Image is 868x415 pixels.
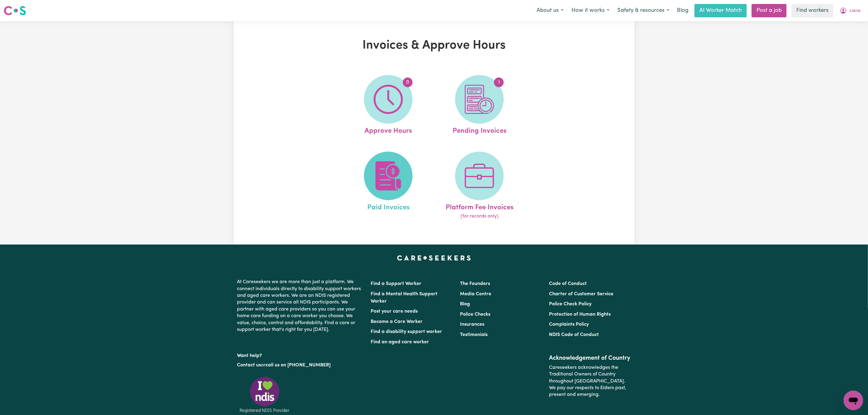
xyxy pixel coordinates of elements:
span: Platform Fee Invoices [446,200,513,213]
a: Careseekers logo [4,4,26,18]
span: Paid Invoices [367,200,410,213]
a: Protection of Human Rights [549,312,611,317]
span: Approve Hours [365,124,412,136]
p: At Careseekers we are more than just a platform. We connect individuals directly to disability su... [237,276,364,335]
span: Pending Invoices [453,124,506,136]
a: NDIS Code of Conduct [549,332,599,337]
a: Post a job [752,4,787,17]
h2: Acknowledgement of Country [549,355,631,362]
a: AI Worker Match [695,4,747,17]
button: Safety & resources [613,4,673,17]
a: Find a Support Worker [371,281,422,286]
button: My Account [836,4,864,17]
a: Charter of Customer Service [549,292,613,297]
a: Find workers [791,4,833,17]
span: Liana [849,8,860,14]
a: Testimonials [460,332,488,337]
a: Media Centre [460,292,491,297]
a: Blog [460,302,470,307]
p: or [237,359,364,371]
a: Contact us [237,363,261,368]
a: Find a Mental Health Support Worker [371,292,438,304]
a: Police Check Policy [549,302,592,307]
span: 1 [494,77,504,87]
a: Code of Conduct [549,281,587,286]
a: Find a disability support worker [371,329,442,334]
p: Want help? [237,350,364,359]
a: Approve Hours [345,75,432,136]
a: The Founders [460,281,490,286]
button: How it works [568,4,613,17]
a: Complaints Policy [549,322,589,327]
a: Post your care needs [371,309,418,314]
img: Careseekers logo [4,5,26,16]
img: Registered NDIS provider [237,376,292,414]
button: About us [533,4,568,17]
span: 0 [403,77,413,87]
span: (for records only) [461,213,499,220]
a: Find an aged care worker [371,340,429,345]
a: Careseekers home page [397,256,471,260]
a: call us on [PHONE_NUMBER] [266,363,331,368]
a: Paid Invoices [345,152,432,220]
a: Platform Fee Invoices(for records only) [436,152,523,220]
p: Careseekers acknowledges the Traditional Owners of Country throughout [GEOGRAPHIC_DATA]. We pay o... [549,362,631,401]
iframe: Button to launch messaging window, conversation in progress [844,391,863,410]
a: Blog [673,4,692,17]
a: Pending Invoices [436,75,523,136]
a: Police Checks [460,312,490,317]
a: Insurances [460,322,484,327]
h1: Invoices & Approve Hours [304,38,564,53]
a: Become a Care Worker [371,319,423,324]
